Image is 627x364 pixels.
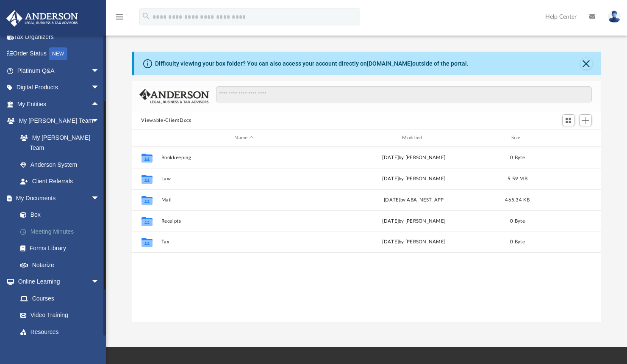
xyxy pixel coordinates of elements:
a: Tax Organizers [6,28,112,45]
a: Notarize [12,256,112,273]
div: [DATE] by [PERSON_NAME] [331,154,497,161]
span: 0 Byte [510,218,525,223]
div: NEW [49,47,67,60]
div: Difficulty viewing your box folder? You can also access your account directly on outside of the p... [155,59,469,68]
span: arrow_drop_down [91,113,108,130]
div: id [538,134,597,142]
button: Bookkeeping [161,155,327,160]
a: Digital Productsarrow_drop_down [6,79,112,96]
button: Close [580,58,592,69]
input: Search files and folders [216,86,591,102]
button: Viewable-ClientDocs [141,117,191,124]
div: [DATE] by [PERSON_NAME] [331,217,497,225]
span: arrow_drop_down [91,79,108,97]
a: Resources [12,323,108,340]
div: [DATE] by ABA_NEST_APP [331,196,497,204]
button: Switch to Grid View [562,114,575,126]
a: Client Referrals [12,173,108,190]
button: Mail [161,197,327,203]
button: Receipts [161,218,327,224]
a: [DOMAIN_NAME] [367,60,412,67]
a: Courses [12,290,108,307]
img: User Pic [608,11,621,23]
a: Online Learningarrow_drop_down [6,273,108,290]
span: 5.59 MB [508,176,527,181]
a: Anderson System [12,156,108,173]
span: arrow_drop_up [91,96,108,113]
a: My [PERSON_NAME] Teamarrow_drop_down [6,113,108,130]
a: My Entitiesarrow_drop_up [6,96,112,113]
div: Name [161,134,327,142]
div: grid [132,147,601,322]
a: Meeting Minutes [12,223,112,240]
span: 0 Byte [510,155,525,160]
div: [DATE] by [PERSON_NAME] [331,175,497,182]
a: Box [12,207,108,223]
i: menu [114,12,125,22]
i: search [141,11,151,21]
a: Video Training [12,307,104,324]
img: Anderson Advisors Platinum Portal [4,10,80,27]
span: 465.34 KB [505,197,530,202]
div: Size [500,134,534,142]
span: 0 Byte [510,240,525,244]
div: Modified [330,134,497,142]
a: Forms Library [12,240,108,257]
a: Order StatusNEW [6,45,112,63]
a: menu [114,16,125,22]
span: arrow_drop_down [91,273,108,291]
button: Add [579,114,592,126]
div: id [136,134,157,142]
a: My [PERSON_NAME] Team [12,129,104,156]
span: arrow_drop_down [91,62,108,80]
button: Law [161,176,327,182]
span: arrow_drop_down [91,190,108,207]
a: My Documentsarrow_drop_down [6,190,112,207]
div: [DATE] by [PERSON_NAME] [331,238,497,246]
a: Platinum Q&Aarrow_drop_down [6,62,112,79]
button: Tax [161,239,327,245]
